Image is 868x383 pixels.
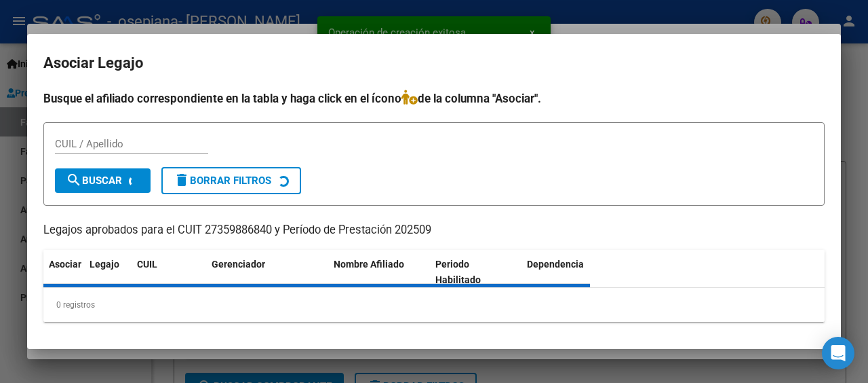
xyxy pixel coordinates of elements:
[527,259,584,270] span: Dependencia
[137,259,157,270] span: CUIL
[84,250,132,295] datatable-header-cell: Legajo
[521,250,623,295] datatable-header-cell: Dependencia
[430,250,521,295] datatable-header-cell: Periodo Habilitado
[161,167,301,194] button: Borrar Filtros
[43,250,84,295] datatable-header-cell: Asociar
[43,288,825,322] div: 0 registros
[212,259,265,270] span: Gerenciador
[132,250,206,295] datatable-header-cell: CUIL
[174,175,271,187] span: Borrar Filtros
[49,259,81,270] span: Asociar
[822,337,854,369] div: Open Intercom Messenger
[328,250,430,295] datatable-header-cell: Nombre Afiliado
[43,90,825,107] h4: Busque el afiliado correspondiente en la tabla y haga click en el ícono de la columna "Asociar".
[334,259,404,270] span: Nombre Afiliado
[43,50,825,76] h2: Asociar Legajo
[206,250,328,295] datatable-header-cell: Gerenciador
[55,168,151,193] button: Buscar
[174,172,190,188] mat-icon: delete
[66,175,122,187] span: Buscar
[66,172,82,188] mat-icon: search
[435,259,481,285] span: Periodo Habilitado
[43,222,825,239] p: Legajos aprobados para el CUIT 27359886840 y Período de Prestación 202509
[90,259,119,270] span: Legajo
